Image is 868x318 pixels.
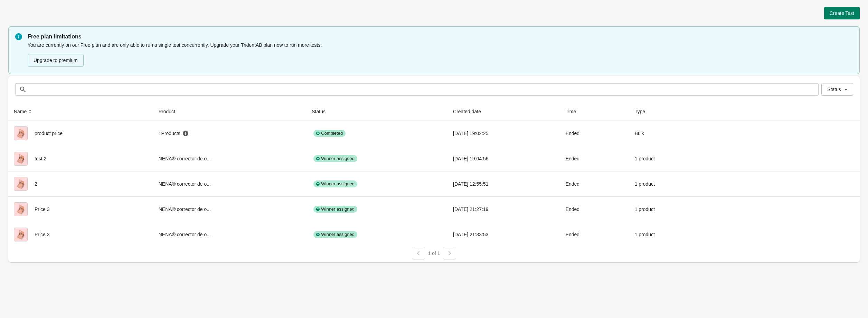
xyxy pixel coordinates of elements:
[635,202,699,216] div: 1 product
[313,180,357,187] div: Winner assigned
[566,228,624,241] div: Ended
[313,155,357,162] div: Winner assigned
[563,105,586,118] button: Time
[159,130,189,137] div: 1 Products
[313,231,357,238] div: Winner assigned
[35,206,50,212] span: Price 3
[453,202,555,216] div: [DATE] 21:27:19
[824,7,860,19] button: Create Test
[156,105,185,118] button: Product
[159,228,301,241] div: NENA® corrector de o...
[35,232,50,237] span: Price 3
[827,87,841,92] span: Status
[28,33,853,41] p: Free plan limitations
[821,83,853,96] button: Status
[566,177,624,191] div: Ended
[28,41,853,67] div: You are currently on our Free plan and are only able to run a single test concurrently. Upgrade y...
[830,10,854,16] span: Create Test
[159,202,301,216] div: NENA® corrector de o...
[635,228,699,241] div: 1 product
[635,177,699,191] div: 1 product
[11,105,36,118] button: Name
[313,130,346,137] div: Completed
[566,202,624,216] div: Ended
[632,105,655,118] button: Type
[35,156,46,161] span: test 2
[635,152,699,166] div: 1 product
[309,105,335,118] button: Status
[35,131,63,136] span: product price
[453,228,555,241] div: [DATE] 21:33:53
[313,206,357,213] div: Winner assigned
[635,126,699,140] div: Bulk
[159,152,301,166] div: NENA® corrector de o...
[453,126,555,140] div: [DATE] 19:02:25
[453,152,555,166] div: [DATE] 19:04:56
[35,181,37,187] span: 2
[28,54,84,67] button: Upgrade to premium
[159,177,301,191] div: NENA® corrector de o...
[453,177,555,191] div: [DATE] 12:55:51
[566,152,624,166] div: Ended
[450,105,491,118] button: Created date
[428,250,440,256] span: 1 of 1
[566,126,624,140] div: Ended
